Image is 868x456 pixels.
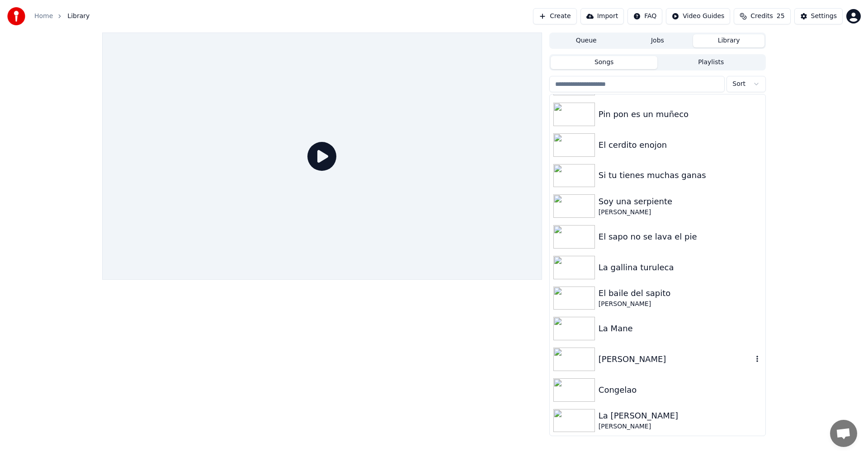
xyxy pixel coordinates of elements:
[7,7,25,25] img: youka
[599,169,762,182] div: Si tu tienes muchas ganas
[599,300,762,309] div: [PERSON_NAME]
[533,8,577,24] button: Create
[734,8,790,24] button: Credits25
[580,8,624,24] button: Import
[551,34,622,47] button: Queue
[599,108,762,121] div: Pin pon es un muñeco
[599,409,762,422] div: La [PERSON_NAME]
[599,353,753,366] div: [PERSON_NAME]
[599,322,762,335] div: La Mane
[599,208,762,217] div: [PERSON_NAME]
[666,8,730,24] button: Video Guides
[599,230,762,243] div: El sapo no se lava el pie
[777,12,785,21] span: 25
[732,80,745,89] span: Sort
[599,261,762,274] div: La gallina turuleca
[599,422,762,431] div: [PERSON_NAME]
[750,12,773,21] span: Credits
[657,56,764,69] button: Playlists
[830,420,857,447] div: Open chat
[599,139,762,151] div: El cerdito enojon
[599,195,762,208] div: Soy una serpiente
[599,287,762,300] div: El baile del sapito
[599,384,762,396] div: Congelao
[34,12,53,21] a: Home
[622,34,693,47] button: Jobs
[811,12,837,21] div: Settings
[34,12,90,21] nav: breadcrumb
[693,34,764,47] button: Library
[627,8,662,24] button: FAQ
[67,12,90,21] span: Library
[551,56,658,69] button: Songs
[794,8,843,24] button: Settings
